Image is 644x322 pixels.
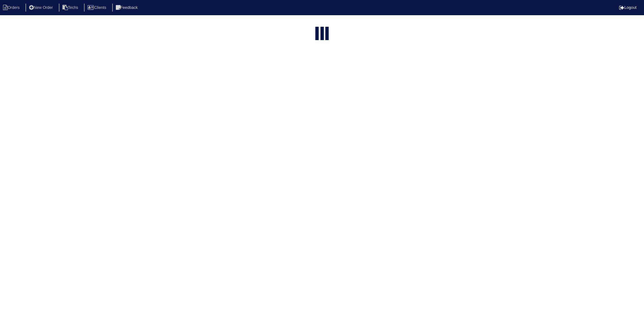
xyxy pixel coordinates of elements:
a: Clients [84,5,111,10]
li: Clients [84,4,111,12]
li: Feedback [112,4,143,12]
a: Logout [619,5,636,10]
a: New Order [25,5,58,10]
li: Techs [59,4,83,12]
div: loading... [320,27,324,42]
a: Techs [59,5,83,10]
li: New Order [25,4,58,12]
